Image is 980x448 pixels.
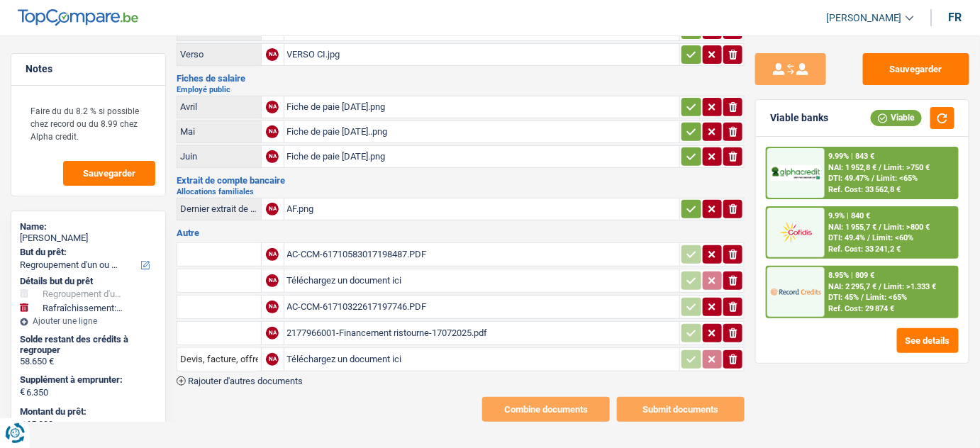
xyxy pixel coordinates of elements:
[829,211,871,220] div: 9.9% | 840 €
[180,203,258,214] div: Dernier extrait de compte pour vos allocations familiales
[180,126,258,137] div: Mai
[266,327,279,340] div: NA
[18,9,138,26] img: TopCompare Logo
[287,296,677,318] div: AC-CCM-61710322617197746.PDF
[287,198,677,220] div: AF.png
[829,271,875,280] div: 8.95% | 809 €
[266,101,279,113] div: NA
[177,376,303,386] button: Rajouter d'autres documents
[287,244,677,265] div: AC-CCM-61710583017198487.PDF
[180,151,258,162] div: Juin
[20,247,154,258] label: But du prêt:
[177,188,745,196] h2: Allocations familiales
[871,110,922,125] div: Viable
[879,163,882,172] span: /
[829,223,877,232] span: NAI: 1 955,7 €
[617,397,745,422] button: Submit documents
[266,150,279,163] div: NA
[829,163,877,172] span: NAI: 1 952,8 €
[20,334,157,356] div: Solde restant des crédits à regrouper
[287,146,677,167] div: Fiche de paie [DATE].png
[829,152,875,161] div: 9.99% | 843 €
[266,248,279,261] div: NA
[868,233,871,242] span: /
[829,304,895,313] div: Ref. Cost: 29 874 €
[949,11,962,24] div: fr
[771,279,820,304] img: Record Credits
[20,386,25,398] span: €
[20,356,157,367] div: 58.650 €
[771,220,820,245] img: Cofidis
[770,112,828,124] div: Viable banks
[829,233,866,242] span: DTI: 49.4%
[83,169,135,178] span: Sauvegarder
[266,48,279,61] div: NA
[266,353,279,366] div: NA
[177,86,745,94] h2: Employé public
[877,174,918,183] span: Limit: <65%
[266,301,279,313] div: NA
[63,161,155,186] button: Sauvegarder
[177,176,745,185] h3: Extrait de compte bancaire
[20,221,157,233] div: Name:
[872,174,875,183] span: /
[771,165,820,181] img: AlphaCredit
[266,125,279,138] div: NA
[862,293,864,302] span: /
[26,63,151,75] h5: Notes
[826,12,902,24] span: [PERSON_NAME]
[266,274,279,287] div: NA
[897,328,959,353] button: See details
[829,185,901,194] div: Ref. Cost: 33 562,8 €
[188,376,303,386] span: Rajouter d'autres documents
[287,121,677,142] div: Fiche de paie [DATE]..png
[20,233,157,244] div: [PERSON_NAME]
[20,276,157,287] div: Détails but du prêt
[287,96,677,118] div: Fiche de paie [DATE].png
[829,293,859,302] span: DTI: 45%
[863,53,969,85] button: Sauvegarder
[879,223,882,232] span: /
[266,203,279,215] div: NA
[180,49,258,60] div: Verso
[884,163,930,172] span: Limit: >750 €
[180,101,258,112] div: Avril
[815,6,914,30] a: [PERSON_NAME]
[873,233,914,242] span: Limit: <60%
[287,323,677,344] div: 2177966001-Financement ristourne-17072025.pdf
[20,419,25,430] span: €
[482,397,610,422] button: Combine documents
[829,282,877,291] span: NAI: 2 295,7 €
[884,282,937,291] span: Limit: >1.333 €
[20,316,157,326] div: Ajouter une ligne
[20,406,154,418] label: Montant du prêt:
[829,245,901,254] div: Ref. Cost: 33 241,2 €
[177,74,745,83] h3: Fiches de salaire
[867,293,908,302] span: Limit: <65%
[829,174,870,183] span: DTI: 49.47%
[287,44,677,65] div: VERSO CI.jpg
[20,374,154,386] label: Supplément à emprunter:
[177,228,745,237] h3: Autre
[879,282,882,291] span: /
[884,223,930,232] span: Limit: >800 €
